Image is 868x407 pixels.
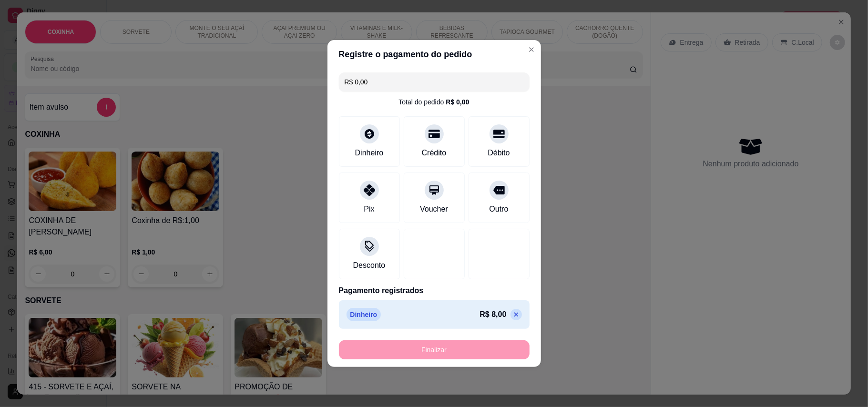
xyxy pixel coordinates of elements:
div: Pix [364,203,374,215]
div: Outro [489,203,508,215]
header: Registre o pagamento do pedido [327,40,541,69]
div: Voucher [420,203,448,215]
div: Dinheiro [355,147,384,159]
div: Débito [488,147,510,159]
p: Dinheiro [347,308,381,321]
div: Total do pedido [398,97,469,107]
p: Pagamento registrados [339,285,530,296]
button: Close [524,42,539,57]
div: R$ 0,00 [446,97,469,107]
input: Ex.: hambúrguer de cordeiro [345,72,524,92]
div: Crédito [422,147,447,159]
p: R$ 8,00 [480,309,506,320]
div: Desconto [353,260,386,271]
